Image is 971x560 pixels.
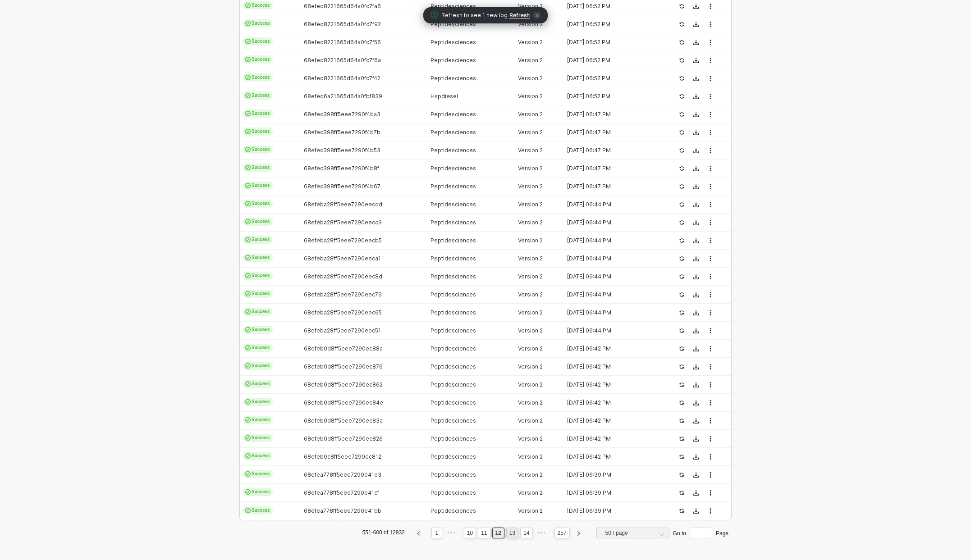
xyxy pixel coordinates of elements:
[245,435,251,441] span: icon-cards
[304,399,383,406] span: 68efeb0d8ff5eee7290ec84e
[693,166,699,171] span: icon-download
[555,528,569,538] a: 257
[506,528,518,538] li: 13
[518,291,543,298] span: Version 2
[304,75,380,82] span: 68efed8221665d64a0fc7f42
[693,292,699,297] span: icon-download
[693,328,699,333] span: icon-download
[431,345,476,352] span: Peptidesciences
[431,11,438,18] span: icon-exclamation
[431,165,476,172] span: Peptidesciences
[431,417,476,424] span: Peptidesciences
[563,3,661,10] div: [DATE] 06:52 PM
[679,94,684,99] span: icon-success-page
[431,255,476,262] span: Peptidesciences
[518,255,543,262] span: Version 2
[245,129,251,134] span: icon-cards
[243,506,273,514] span: Success
[536,528,548,538] span: •••
[245,201,251,206] span: icon-cards
[554,528,570,538] li: 257
[431,273,476,280] span: Peptidesciences
[431,381,476,388] span: Peptidesciences
[432,528,441,538] a: 1
[245,309,251,314] span: icon-cards
[518,3,543,9] span: Version 2
[431,471,476,478] span: Peptidesciences
[245,93,251,98] span: icon-cards
[304,471,381,478] span: 68efea778ff5eee7290e41e3
[245,417,251,423] span: icon-cards
[304,273,382,280] span: 68efeba28ff5eee7290eec8d
[243,55,273,64] span: Success
[679,508,684,514] span: icon-success-page
[431,201,476,208] span: Peptidesciences
[673,528,728,538] div: Go to Page
[679,400,684,405] span: icon-success-page
[563,111,661,118] div: [DATE] 06:47 PM
[431,435,476,442] span: Peptidesciences
[693,58,699,63] span: icon-download
[563,165,661,172] div: [DATE] 06:47 PM
[518,399,543,406] span: Version 2
[304,165,379,172] span: 68efec398ff5eee7290f4b8f
[304,435,383,442] span: 68efeb0d8ff5eee7290ec826
[431,129,476,136] span: Peptidesciences
[245,489,251,495] span: icon-cards
[605,526,664,540] span: 50 / page
[679,130,684,135] span: icon-success-page
[563,507,661,514] div: [DATE] 06:39 PM
[693,418,699,423] span: icon-download
[679,220,684,225] span: icon-success-page
[563,435,661,442] div: [DATE] 06:42 PM
[518,363,543,370] span: Version 2
[507,528,518,538] a: 13
[304,453,381,460] span: 68efeb0c8ff5eee7290ec812
[431,111,476,118] span: Peptidesciences
[431,21,476,27] span: Peptidesciences
[563,183,661,190] div: [DATE] 06:47 PM
[304,129,380,136] span: 68efec398ff5eee7290f4b7b
[304,93,382,100] span: 68efed6a21665d64a0fbf839
[304,201,382,208] span: 68efeba28ff5eee7290eecdd
[464,528,476,538] li: 10
[518,111,543,118] span: Version 2
[693,400,699,405] span: icon-download
[563,417,661,424] div: [DATE] 06:42 PM
[243,362,273,370] span: Success
[563,327,661,334] div: [DATE] 06:44 PM
[679,292,684,297] span: icon-success-page
[518,129,543,136] span: Version 2
[243,73,273,82] span: Success
[518,165,543,172] span: Version 2
[518,21,543,27] span: Version 2
[521,528,532,538] a: 14
[431,327,476,334] span: Peptidesciences
[679,454,684,460] span: icon-success-page
[518,237,543,244] span: Version 2
[679,58,684,63] span: icon-success-page
[679,328,684,333] span: icon-success-page
[518,201,543,208] span: Version 2
[509,12,530,19] span: Refresh
[243,308,273,316] span: Success
[693,436,699,442] span: icon-download
[563,129,661,136] div: [DATE] 06:47 PM
[518,507,543,514] span: Version 2
[693,202,699,207] span: icon-download
[679,202,684,207] span: icon-success-page
[679,112,684,117] span: icon-success-page
[693,238,699,243] span: icon-download
[563,219,661,226] div: [DATE] 06:44 PM
[693,346,699,351] span: icon-download
[304,57,381,64] span: 68efed8221665d64a0fc7f6a
[679,148,684,153] span: icon-success-page
[679,238,684,243] span: icon-success-page
[693,490,699,496] span: icon-download
[304,111,380,118] span: 68efec398ff5eee7290f4ba3
[304,489,379,496] span: 68efea778ff5eee7290e41cf
[690,528,712,538] input: Page
[245,291,251,296] span: icon-cards
[576,531,582,536] span: right
[243,326,273,334] span: Success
